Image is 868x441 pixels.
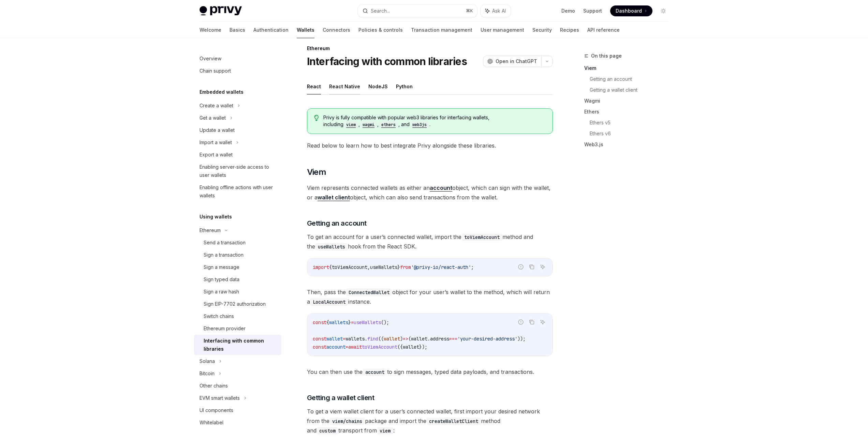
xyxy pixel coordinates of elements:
[329,78,360,94] button: React Native
[457,336,517,342] span: 'your-desired-address'
[384,336,400,342] span: wallet
[332,264,367,270] span: toViemAccount
[492,7,506,14] span: Ask AI
[314,115,319,121] svg: Tip
[365,336,367,342] span: .
[194,273,281,286] a: Sign typed data
[590,117,674,128] a: Ethers v5
[345,344,348,350] span: =
[351,319,354,325] span: =
[419,344,427,350] span: });
[230,22,245,38] a: Basics
[200,22,221,38] a: Welcome
[194,380,281,392] a: Other chains
[427,336,430,342] span: .
[354,319,381,325] span: useWallets
[591,52,622,60] span: On this page
[200,357,215,365] div: Solana
[194,261,281,273] a: Sign a message
[466,8,473,14] span: ⌘ K
[200,382,228,390] div: Other chains
[590,85,674,95] a: Getting a wallet client
[367,264,370,270] span: ,
[200,114,226,122] div: Get a wallet
[379,121,398,127] a: ethers
[200,226,221,234] div: Ethereum
[200,394,240,402] div: EVM smart wallets
[307,78,321,94] button: React
[310,298,348,306] code: LocalAccount
[481,5,511,17] button: Ask AI
[410,121,429,128] code: web3js
[590,128,674,139] a: Ethers v6
[326,319,329,325] span: {
[348,319,351,325] span: }
[326,336,343,342] span: wallet
[397,264,400,270] span: }
[200,369,215,378] div: Bitcoin
[200,88,244,96] h5: Embedded wallets
[538,318,547,326] button: Ask AI
[343,336,345,342] span: =
[323,22,350,38] a: Connectors
[583,7,602,14] a: Support
[496,58,537,65] span: Open in ChatGPT
[200,163,277,179] div: Enabling server-side access to user wallets
[358,5,477,17] button: Search...⌘K
[360,121,377,128] code: wagmi
[200,183,277,200] div: Enabling offline actions with user wallets
[346,289,392,296] code: ConnectedWallet
[430,184,452,191] strong: account
[411,22,472,38] a: Transaction management
[204,324,246,333] div: Ethereum provider
[194,298,281,310] a: Sign EIP-7702 authorization
[343,121,358,128] code: viem
[362,344,397,350] span: toViemAccount
[200,151,233,159] div: Export a wallet
[307,218,367,228] span: Getting an account
[194,310,281,322] a: Switch chains
[481,22,524,38] a: User management
[329,417,365,425] code: viem/chains
[379,121,398,128] code: ethers
[307,407,553,435] span: To get a viem wallet client for a user’s connected wallet, first import your desired network from...
[527,318,536,326] button: Copy the contents from the code block
[561,7,575,14] a: Demo
[204,337,277,353] div: Interfacing with common libraries
[200,67,231,75] div: Chain support
[200,55,221,63] div: Overview
[343,121,358,127] a: viem
[200,406,233,414] div: UI components
[411,336,427,342] span: wallet
[345,336,365,342] span: wallets
[204,300,266,308] div: Sign EIP-7702 authorization
[204,263,239,271] div: Sign a message
[449,336,457,342] span: ===
[358,22,403,38] a: Policies & controls
[396,78,413,94] button: Python
[371,7,390,15] div: Search...
[194,52,281,65] a: Overview
[194,286,281,298] a: Sign a raw hash
[367,336,378,342] span: find
[194,161,281,181] a: Enabling server-side access to user wallets
[377,427,393,435] code: viem
[204,251,244,259] div: Sign a transaction
[408,336,411,342] span: (
[200,102,233,110] div: Create a wallet
[318,194,350,201] a: wallet client
[461,233,502,241] code: toViemAccount
[315,243,348,250] code: useWallets
[313,344,326,350] span: const
[348,344,362,350] span: await
[194,181,281,202] a: Enabling offline actions with user wallets
[204,239,246,247] div: Send a transaction
[430,336,449,342] span: address
[313,319,326,325] span: const
[584,106,674,117] a: Ethers
[307,183,553,202] span: Viem represents connected wallets as either an object, which can sign with the wallet, or a objec...
[610,5,652,16] a: Dashboard
[590,74,674,85] a: Getting an account
[538,262,547,271] button: Ask AI
[194,249,281,261] a: Sign a transaction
